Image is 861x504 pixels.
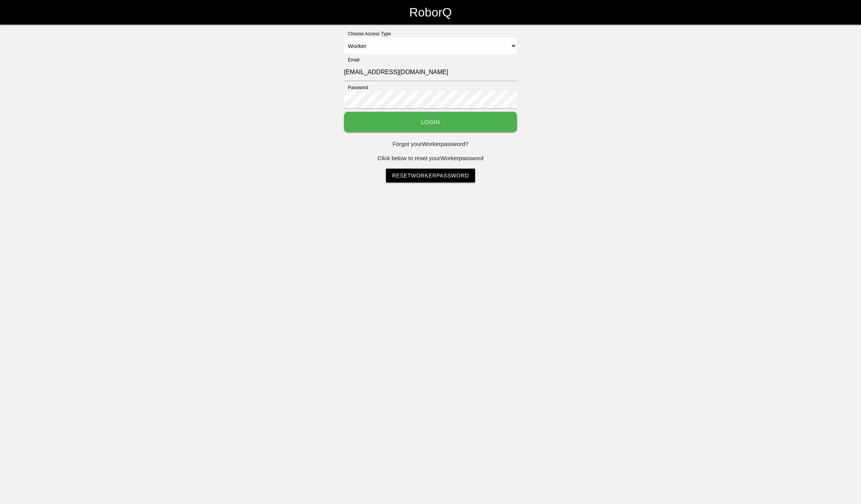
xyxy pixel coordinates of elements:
[344,154,517,163] p: Click below to reset your Worker password
[386,169,475,182] a: ResetWorkerPassword
[344,56,359,63] label: Email
[344,140,517,149] p: Forgot your Worker password?
[344,30,391,37] label: Choose Access Type
[344,84,368,91] label: Password
[344,112,517,132] button: Login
